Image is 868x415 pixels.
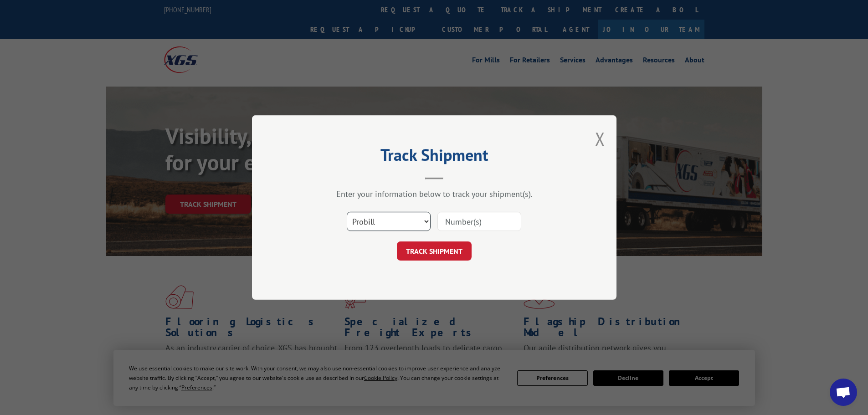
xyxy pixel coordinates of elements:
[298,189,571,199] div: Enter your information below to track your shipment(s).
[437,212,521,231] input: Number(s)
[595,127,605,151] button: Close modal
[830,379,857,406] div: Open chat
[397,241,472,261] button: TRACK SHIPMENT
[298,149,571,166] h2: Track Shipment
